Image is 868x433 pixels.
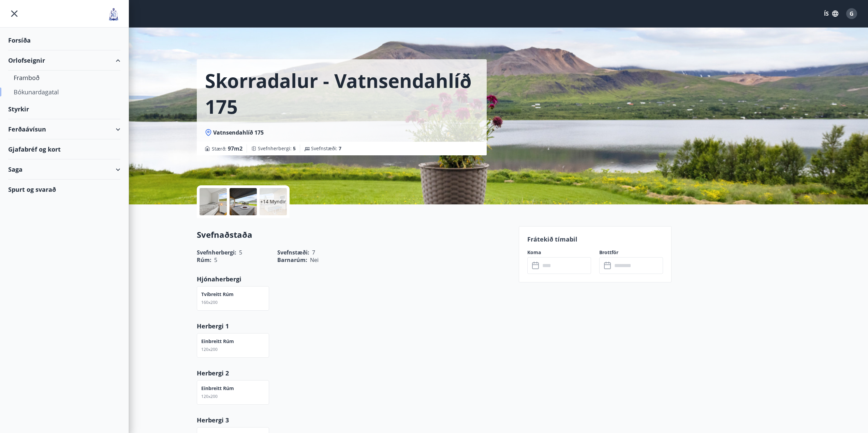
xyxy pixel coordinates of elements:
label: Brottför [599,249,663,256]
span: 97 m2 [228,145,242,152]
label: Koma [527,249,591,256]
span: 120x200 [201,393,218,399]
p: Herbergi 1 [197,322,511,330]
div: Bókunardagatal [14,85,115,99]
div: Orlofseignir [8,50,120,71]
p: +14 Myndir [260,198,286,205]
h3: Svefnaðstaða [197,229,511,241]
p: Herbergi 2 [197,369,511,377]
span: Nei [310,256,319,264]
button: ÍS [820,7,842,20]
span: 5 [293,145,296,152]
span: G [850,10,854,17]
span: 120x200 [201,346,218,352]
p: Herbergi 3 [197,416,511,424]
span: Stærð : [212,144,242,153]
span: Svefnstæði : [311,145,341,152]
p: Einbreitt rúm [201,338,234,345]
div: Saga [8,159,120,180]
img: union_logo [107,7,120,21]
div: Ferðaávísun [8,119,120,139]
span: Barnarúm : [277,256,307,264]
div: Framboð [14,71,115,85]
p: Tvíbreitt rúm [201,291,234,298]
button: menu [8,7,20,20]
button: G [843,5,860,22]
p: Einbreitt rúm [201,385,234,392]
h1: Skorradalur - Vatnsendahlíð 175 [205,67,479,119]
div: Gjafabréf og kort [8,139,120,159]
div: Spurt og svarað [8,180,120,199]
div: Styrkir [8,99,120,119]
span: 160x200 [201,299,218,305]
span: Svefnherbergi : [258,145,296,152]
p: Frátekið tímabil [527,235,663,244]
div: Forsíða [8,30,120,50]
span: 5 [214,256,217,264]
span: 7 [339,145,341,152]
p: Hjónaherbergi [197,275,511,283]
span: Vatnsendahlíð 175 [213,129,264,136]
span: Rúm : [197,256,211,264]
